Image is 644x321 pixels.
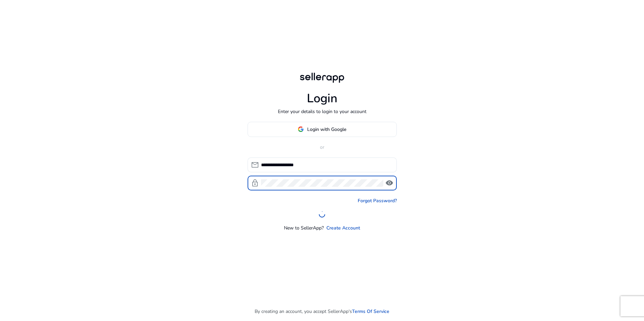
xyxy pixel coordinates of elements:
[284,224,324,231] p: New to SellerApp?
[251,179,259,187] span: lock
[251,161,259,169] span: mail
[278,108,366,115] p: Enter your details to login to your account
[307,91,337,106] h1: Login
[248,144,397,151] p: or
[385,179,393,187] span: visibility
[248,122,397,137] button: Login with Google
[307,126,346,133] span: Login with Google
[298,126,304,132] img: google-logo.svg
[358,197,397,204] a: Forgot Password?
[352,308,389,315] a: Terms Of Service
[326,224,360,231] a: Create Account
